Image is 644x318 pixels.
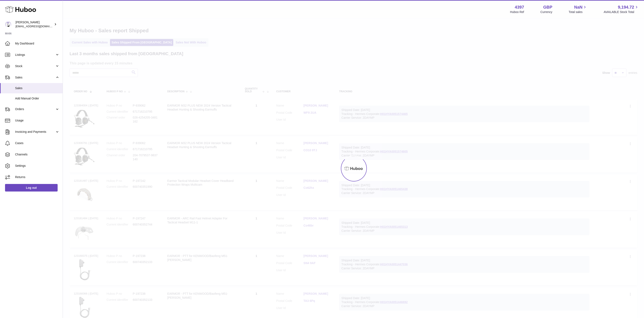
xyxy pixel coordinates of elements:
[15,107,55,111] span: Orders
[15,175,59,179] span: Returns
[510,10,524,14] div: Huboo Ref
[16,25,62,28] span: [EMAIL_ADDRESS][DOMAIN_NAME]
[569,10,587,14] span: Total sales
[15,76,55,79] span: Sales
[5,184,58,192] a: Log out
[543,4,552,10] strong: GBP
[15,141,59,145] span: Cases
[604,10,639,14] span: AVAILABLE Stock Total
[15,53,55,57] span: Listings
[618,4,634,10] span: 9,194.72
[15,86,59,90] span: Sales
[574,4,582,10] span: NaN
[515,4,524,10] strong: 4397
[541,10,552,14] div: Currency
[15,164,59,168] span: Settings
[5,21,11,27] img: drumnnbass@gmail.com
[15,96,59,100] span: Add Manual Order
[15,64,55,68] span: Stock
[15,42,59,46] span: My Dashboard
[15,130,55,134] span: Invoicing and Payments
[16,20,53,28] div: [PERSON_NAME]
[15,119,59,123] span: Usage
[604,4,639,14] a: 9,194.72 AVAILABLE Stock Total
[15,152,59,156] span: Channels
[569,4,587,14] a: NaN Total sales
